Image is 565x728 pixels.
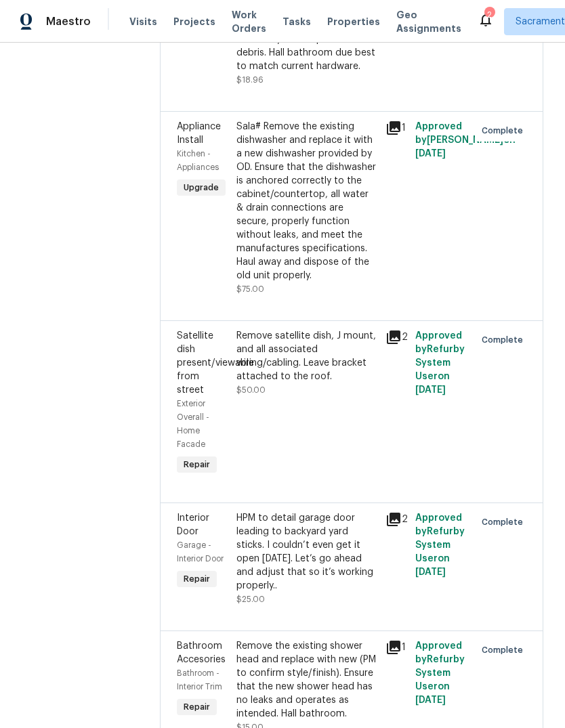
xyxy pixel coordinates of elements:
[327,15,380,28] span: Properties
[178,181,224,194] span: Upgrade
[178,572,215,586] span: Repair
[385,120,407,136] div: 1
[178,700,215,714] span: Repair
[177,641,226,664] span: Bathroom Accesories
[282,17,311,26] span: Tasks
[415,149,446,158] span: [DATE]
[236,386,266,394] span: $50.00
[177,513,209,536] span: Interior Door
[415,385,446,395] span: [DATE]
[177,150,219,171] span: Kitchen - Appliances
[482,515,528,529] span: Complete
[385,511,407,528] div: 2
[415,122,516,158] span: Approved by [PERSON_NAME] on
[482,124,528,137] span: Complete
[177,122,221,145] span: Appliance Install
[236,511,377,593] div: HPM to detail garage door leading to backyard yard sticks. I couldn’t even get it open [DATE]. Le...
[385,639,407,656] div: 1
[129,15,157,28] span: Visits
[236,285,264,293] span: $75.00
[177,400,209,448] span: Exterior Overall - Home Facade
[482,333,528,347] span: Complete
[484,8,494,22] div: 2
[236,639,377,721] div: Remove the existing shower head and replace with new (PM to confirm style/finish). Ensure that th...
[415,513,465,577] span: Approved by Refurby System User on
[236,120,377,282] div: Sala# Remove the existing dishwasher and replace it with a new dishwasher provided by OD. Ensure ...
[178,458,215,471] span: Repair
[232,8,266,35] span: Work Orders
[415,331,465,395] span: Approved by Refurby System User on
[236,595,265,603] span: $25.00
[173,15,215,28] span: Projects
[415,695,446,705] span: [DATE]
[46,15,91,28] span: Maestro
[236,329,377,383] div: Remove satellite dish, J mount, and all associated wiring/cabling. Leave bracket attached to the ...
[415,641,465,705] span: Approved by Refurby System User on
[177,669,222,691] span: Bathroom - Interior Trim
[177,331,254,395] span: Satellite dish present/viewable from street
[482,643,528,657] span: Complete
[385,329,407,345] div: 2
[415,568,446,577] span: [DATE]
[236,76,264,84] span: $18.96
[396,8,461,35] span: Geo Assignments
[177,541,224,563] span: Garage - Interior Door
